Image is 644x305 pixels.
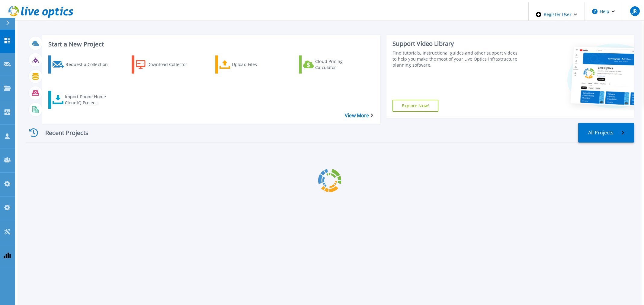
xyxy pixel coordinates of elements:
a: Explore Now! [392,100,438,112]
div: Recent Projects [26,125,98,140]
a: View More [345,113,373,118]
a: Request a Collection [48,55,121,74]
div: Find tutorials, instructional guides and other support videos to help you make the most of your L... [392,50,519,68]
div: Support Video Library [392,40,519,48]
button: Help [585,2,623,20]
div: Cloud Pricing Calculator [315,57,364,72]
a: All Projects [578,123,634,143]
h3: Start a New Project [48,41,373,48]
div: Download Collector [147,57,196,72]
div: Import Phone Home CloudIQ Project [65,92,113,107]
div: Upload Files [232,57,280,72]
div: Request a Collection [66,57,114,72]
div: Register User [529,2,585,27]
a: Cloud Pricing Calculator [299,55,372,74]
span: JR [633,9,637,14]
a: Upload Files [215,55,288,74]
a: Download Collector [132,55,205,74]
